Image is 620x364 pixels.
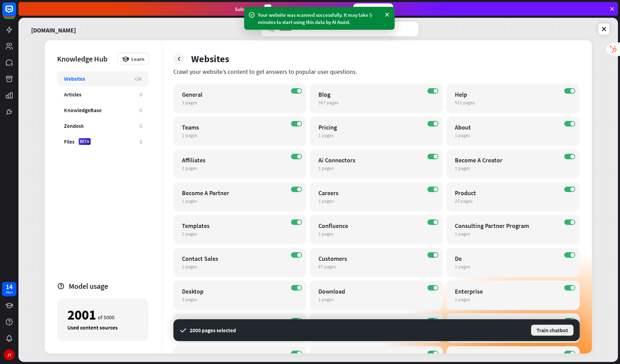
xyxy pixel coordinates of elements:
[4,349,15,360] div: JT
[6,284,13,290] div: 14
[264,4,271,14] div: 3
[6,290,13,295] div: days
[353,3,393,14] div: Subscribe now
[258,11,381,26] div: Your website was scanned successfully. It may take 5 minutes to start using this data by AI Assist.
[5,3,26,23] button: Open LiveChat chat widget
[2,282,16,296] a: 14 days
[235,4,348,14] div: Subscribe in days to get your first month for $1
